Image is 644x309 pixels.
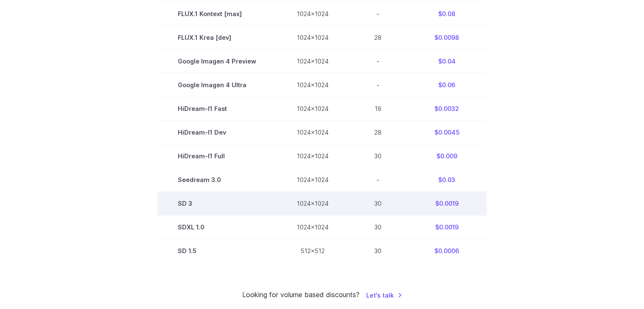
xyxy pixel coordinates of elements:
[407,49,486,73] td: $0.04
[276,192,349,215] td: 1024x1024
[276,121,349,144] td: 1024x1024
[158,25,276,49] td: FLUX.1 Krea [dev]
[158,144,276,168] td: HiDream-I1 Full
[242,290,359,301] small: Looking for volume based discounts?
[276,97,349,121] td: 1024x1024
[276,239,349,263] td: 512x512
[407,239,486,263] td: $0.0006
[407,25,486,49] td: $0.0098
[158,168,276,192] td: Seedream 3.0
[349,215,407,239] td: 30
[407,121,486,144] td: $0.0045
[407,97,486,121] td: $0.0032
[349,25,407,49] td: 28
[276,73,349,97] td: 1024x1024
[158,215,276,239] td: SDXL 1.0
[158,239,276,263] td: SD 1.5
[276,49,349,73] td: 1024x1024
[407,2,486,25] td: $0.08
[276,168,349,192] td: 1024x1024
[366,290,402,300] a: Let's talk
[407,215,486,239] td: $0.0019
[349,97,407,121] td: 16
[158,97,276,121] td: HiDream-I1 Fast
[349,73,407,97] td: -
[158,192,276,215] td: SD 3
[349,121,407,144] td: 28
[407,144,486,168] td: $0.009
[349,49,407,73] td: -
[276,215,349,239] td: 1024x1024
[158,2,276,25] td: FLUX.1 Kontext [max]
[158,73,276,97] td: Google Imagen 4 Ultra
[407,192,486,215] td: $0.0019
[349,239,407,263] td: 30
[158,121,276,144] td: HiDream-I1 Dev
[349,168,407,192] td: -
[349,144,407,168] td: 30
[276,2,349,25] td: 1024x1024
[158,49,276,73] td: Google Imagen 4 Preview
[407,73,486,97] td: $0.06
[276,25,349,49] td: 1024x1024
[407,168,486,192] td: $0.03
[276,144,349,168] td: 1024x1024
[349,192,407,215] td: 30
[349,2,407,25] td: -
